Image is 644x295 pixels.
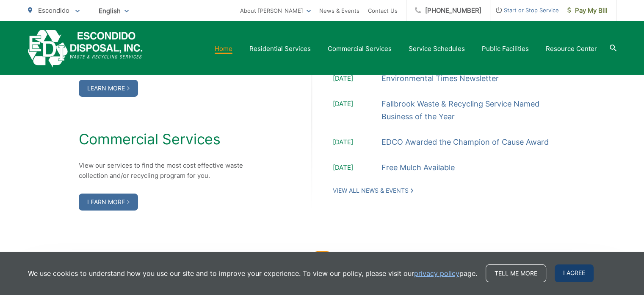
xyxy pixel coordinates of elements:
[333,137,381,149] span: [DATE]
[486,264,546,282] a: Tell me more
[414,268,459,278] a: privacy policy
[333,99,381,123] span: [DATE]
[333,163,381,174] span: [DATE]
[381,72,499,85] a: Environmental Times Newsletter
[381,161,455,174] a: Free Mulch Available
[409,44,465,54] a: Service Schedules
[555,264,594,282] span: I agree
[567,6,608,16] span: Pay My Bill
[333,73,381,85] span: [DATE]
[328,44,392,54] a: Commercial Services
[368,6,398,16] a: Contact Us
[79,194,138,211] a: Learn More
[79,80,138,97] a: Learn More
[319,6,359,16] a: News & Events
[79,131,261,148] h2: Commercial Services
[546,44,597,54] a: Resource Center
[79,160,261,181] p: View our services to find the most cost effective waste collection and/or recycling program for you.
[28,268,477,278] p: We use cookies to understand how you use our site and to improve your experience. To view our pol...
[381,98,566,123] a: Fallbrook Waste & Recycling Service Named Business of the Year
[482,44,529,54] a: Public Facilities
[240,6,311,16] a: About [PERSON_NAME]
[249,44,311,54] a: Residential Services
[28,30,143,67] a: EDCD logo. Return to the homepage.
[215,44,232,54] a: Home
[38,6,69,14] span: Escondido
[333,187,413,194] a: View All News & Events
[92,3,135,18] span: English
[381,136,549,149] a: EDCO Awarded the Champion of Cause Award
